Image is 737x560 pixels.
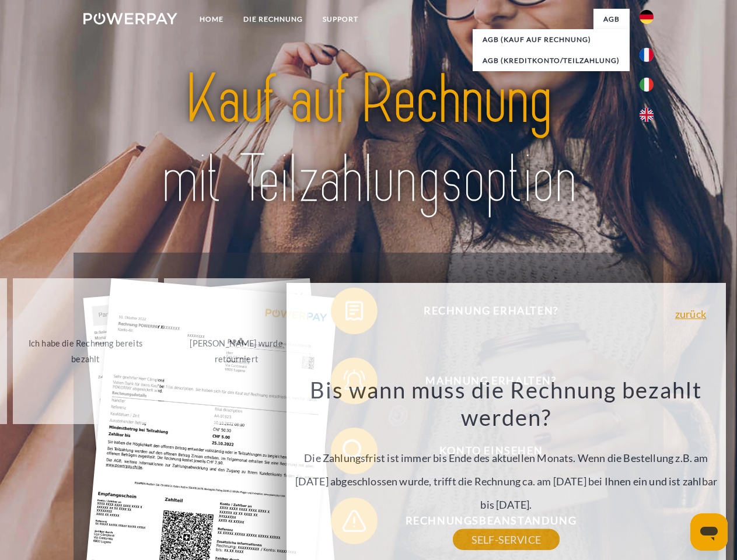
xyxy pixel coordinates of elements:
div: Die Zahlungsfrist ist immer bis Ende des aktuellen Monats. Wenn die Bestellung z.B. am [DATE] abg... [294,376,719,540]
img: title-powerpay_de.svg [111,56,626,223]
a: Home [190,9,233,30]
a: AGB (Kreditkonto/Teilzahlung) [473,50,630,71]
h3: Bis wann muss die Rechnung bezahlt werden? [294,376,719,432]
iframe: Schaltfläche zum Öffnen des Messaging-Fensters [690,513,728,551]
img: it [640,78,654,92]
img: en [640,108,654,122]
a: DIE RECHNUNG [233,9,313,30]
a: SELF-SERVICE [453,529,560,550]
div: Ich habe die Rechnung bereits bezahlt [20,335,151,367]
img: de [640,10,654,24]
a: AGB (Kauf auf Rechnung) [473,29,630,50]
img: fr [640,48,654,62]
a: SUPPORT [313,9,368,30]
div: [PERSON_NAME] wurde retourniert [171,335,302,367]
img: logo-powerpay-white.svg [83,13,177,24]
a: agb [593,9,630,30]
a: zurück [675,309,706,319]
